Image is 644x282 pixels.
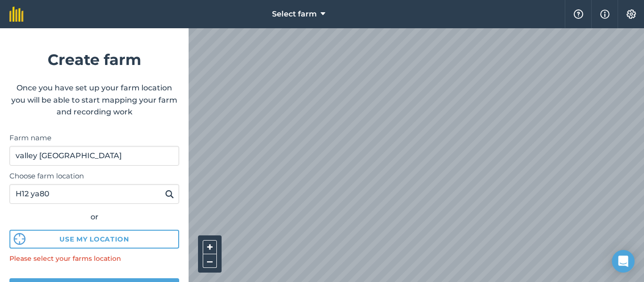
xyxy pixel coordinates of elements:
[9,82,179,118] p: Once you have set up your farm location you will be able to start mapping your farm and recording...
[9,184,179,204] input: Enter your farm’s address
[9,7,24,22] img: fieldmargin Logo
[203,254,217,268] button: –
[9,48,179,72] h1: Create farm
[14,233,25,245] img: svg%3e
[9,230,179,249] button: Use my location
[165,188,174,200] img: svg+xml;base64,PHN2ZyB4bWxucz0iaHR0cDovL3d3dy53My5vcmcvMjAwMC9zdmciIHdpZHRoPSIxOSIgaGVpZ2h0PSIyNC...
[9,132,179,144] label: Farm name
[9,146,179,166] input: Farm name
[626,9,637,19] img: A cog icon
[9,253,179,264] div: Please select your farms location
[9,170,179,182] label: Choose farm location
[600,8,610,20] img: svg+xml;base64,PHN2ZyB4bWxucz0iaHR0cDovL3d3dy53My5vcmcvMjAwMC9zdmciIHdpZHRoPSIxNyIgaGVpZ2h0PSIxNy...
[272,8,317,20] span: Select farm
[203,240,217,254] button: +
[573,9,584,19] img: A question mark icon
[9,211,179,223] div: or
[612,250,635,273] div: Open Intercom Messenger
